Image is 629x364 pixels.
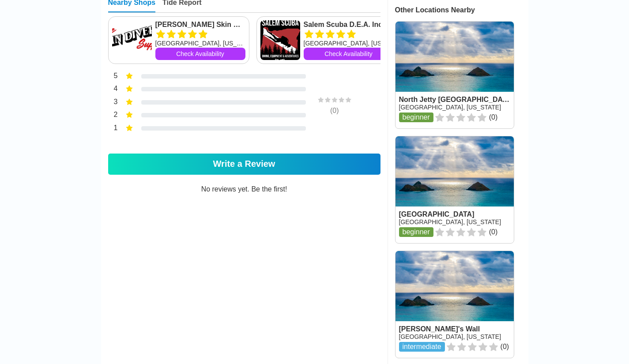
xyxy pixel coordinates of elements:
[108,71,118,83] div: 5
[112,20,152,60] img: Eugene Skin Divers Supply
[301,107,368,115] div: ( 0 )
[108,84,118,95] div: 4
[108,110,118,121] div: 2
[399,218,501,225] a: [GEOGRAPHIC_DATA], [US_STATE]
[399,333,501,340] a: [GEOGRAPHIC_DATA], [US_STATE]
[304,48,394,60] a: Check Availability
[304,20,394,29] a: Salem Scuba D.E.A. Inc.
[108,97,118,109] div: 3
[108,123,118,135] div: 1
[155,20,245,29] a: [PERSON_NAME] Skin Divers Supply
[395,6,528,14] div: Other Locations Nearby
[108,185,380,237] div: No reviews yet. Be the first!
[260,20,300,60] img: Salem Scuba D.E.A. Inc.
[304,39,394,48] div: [GEOGRAPHIC_DATA], [US_STATE]
[399,104,501,111] a: [GEOGRAPHIC_DATA], [US_STATE]
[155,48,245,60] a: Check Availability
[108,154,380,175] a: Write a Review
[155,39,245,48] div: [GEOGRAPHIC_DATA], [US_STATE]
